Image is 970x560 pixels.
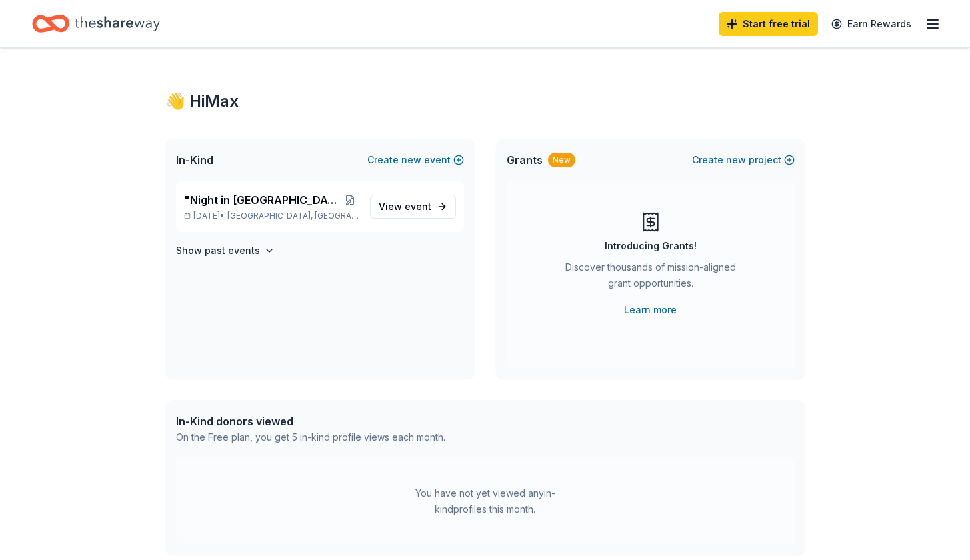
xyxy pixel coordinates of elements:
[176,243,260,259] h4: Show past events
[605,238,697,254] div: Introducing Grants!
[507,152,543,168] span: Grants
[367,152,464,168] button: Createnewevent
[401,152,421,168] span: new
[32,8,160,39] a: Home
[548,153,575,167] div: New
[726,152,746,168] span: new
[823,12,919,36] a: Earn Rewards
[176,429,445,445] div: On the Free plan, you get 5 in-kind profile views each month.
[165,91,805,112] div: 👋 Hi Max
[405,201,431,212] span: event
[560,259,741,297] div: Discover thousands of mission-aligned grant opportunities.
[184,211,359,221] p: [DATE] •
[379,199,431,215] span: View
[624,302,677,318] a: Learn more
[176,243,275,259] button: Show past events
[692,152,795,168] button: Createnewproject
[176,413,445,429] div: In-Kind donors viewed
[227,211,359,221] span: [GEOGRAPHIC_DATA], [GEOGRAPHIC_DATA]
[719,12,818,36] a: Start free trial
[176,152,213,168] span: In-Kind
[402,485,569,517] div: You have not yet viewed any in-kind profiles this month.
[370,195,456,219] a: View event
[184,192,342,208] span: "Night in [GEOGRAPHIC_DATA]" Casino Night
